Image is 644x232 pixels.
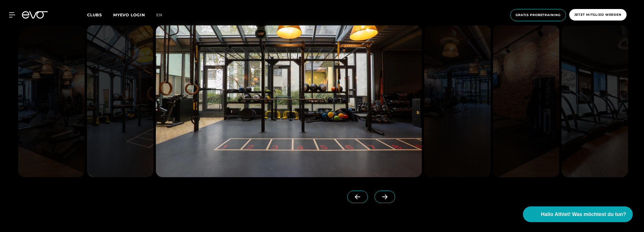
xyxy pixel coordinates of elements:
[509,9,568,21] a: Gratis Probetraining
[87,12,102,17] span: Clubs
[156,12,162,17] span: en
[424,25,491,177] img: evofitness
[562,25,628,177] img: evofitness
[523,206,633,222] button: Hallo Athlet! Was möchtest du tun?
[568,9,628,21] a: Jetzt Mitglied werden
[516,13,561,17] span: Gratis Probetraining
[113,12,145,17] a: MYEVO LOGIN
[87,25,153,177] img: evofitness
[541,211,626,218] span: Hallo Athlet! Was möchtest du tun?
[18,25,85,177] img: evofitness
[156,25,422,177] img: evofitness
[87,12,113,17] a: Clubs
[574,12,622,17] span: Jetzt Mitglied werden
[493,25,559,177] img: evofitness
[156,12,169,18] a: en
